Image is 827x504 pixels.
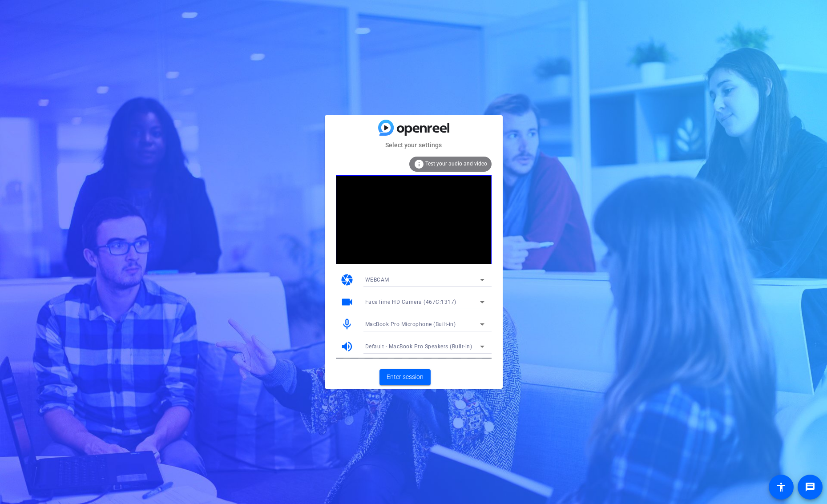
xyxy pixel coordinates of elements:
span: WEBCAM [365,277,389,283]
span: Test your audio and video [425,161,487,167]
span: Default - MacBook Pro Speakers (Built-in) [365,343,472,350]
span: Enter session [387,372,424,382]
mat-icon: mic_none [340,318,354,331]
span: FaceTime HD Camera (467C:1317) [365,299,456,305]
button: Enter session [379,369,431,385]
span: MacBook Pro Microphone (Built-in) [365,321,456,327]
img: blue-gradient.svg [378,120,449,135]
mat-icon: videocam [340,295,354,309]
mat-icon: camera [340,273,354,286]
mat-icon: message [805,482,815,492]
mat-icon: volume_up [340,340,354,353]
mat-icon: accessibility [776,482,787,492]
mat-card-subtitle: Select your settings [325,140,503,150]
mat-icon: info [414,159,424,169]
